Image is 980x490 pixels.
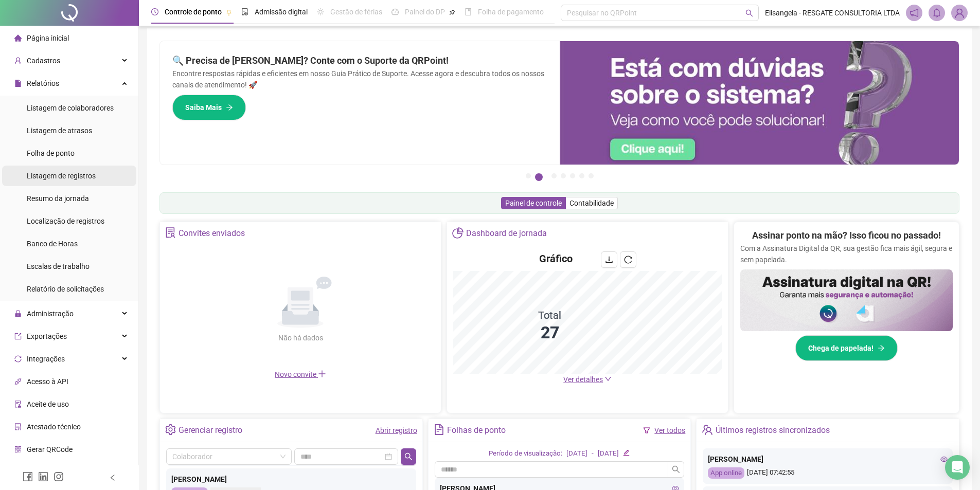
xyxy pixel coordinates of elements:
span: file-done [241,8,248,15]
div: [PERSON_NAME] [171,474,411,485]
p: Com a Assinatura Digital da QR, sua gestão fica mais ágil, segura e sem papelada. [740,243,953,265]
img: 89698 [952,5,967,21]
span: pushpin [226,9,232,15]
div: Open Intercom Messenger [945,455,970,480]
a: Ver todos [654,426,685,434]
button: 4 [561,173,566,178]
span: Localização de registros [27,217,104,225]
span: search [404,452,413,461]
span: Folha de ponto [27,149,75,157]
span: search [672,465,680,474]
span: reload [624,256,632,264]
span: Banco de Horas [27,240,78,248]
div: [PERSON_NAME] [708,453,948,465]
p: Encontre respostas rápidas e eficientes em nosso Guia Prático de Suporte. Acesse agora e descubra... [172,68,547,90]
span: pushpin [449,9,455,15]
a: Abrir registro [376,426,417,434]
span: Folha de pagamento [478,8,544,16]
span: edit [623,449,630,456]
span: team [702,424,712,435]
h2: Assinar ponto na mão? Isso ficou no passado! [752,228,941,243]
div: Convites enviados [179,225,245,242]
span: Exportações [27,332,67,340]
span: setting [165,424,176,435]
span: instagram [54,471,64,482]
span: Relatórios [27,79,59,87]
div: Folhas de ponto [447,422,506,439]
span: Chega de papelada! [808,342,874,354]
span: Gestão de férias [330,8,382,16]
span: sun [317,8,324,15]
span: file [14,80,22,87]
span: Cadastros [27,57,60,65]
span: Listagem de colaboradores [27,104,114,112]
h4: Gráfico [539,251,573,266]
span: left [109,474,116,481]
span: home [14,34,22,42]
span: Página inicial [27,34,69,42]
div: App online [708,467,744,479]
span: Novo convite [275,370,326,378]
div: [DATE] [566,448,587,459]
button: 3 [551,173,557,178]
span: sync [14,355,22,362]
img: banner%2F02c71560-61a6-44d4-94b9-c8ab97240462.png [740,269,953,331]
span: book [465,8,472,15]
span: api [14,378,22,385]
h2: 🔍 Precisa de [PERSON_NAME]? Conte com o Suporte da QRPoint! [172,53,547,68]
span: plus [318,370,326,378]
span: Atestado técnico [27,423,81,431]
span: Saiba Mais [185,102,222,113]
span: linkedin [38,471,48,482]
span: audit [14,401,22,408]
span: Painel de controle [505,199,562,207]
span: download [605,256,613,264]
a: Ver detalhes down [563,375,612,384]
span: export [14,333,22,340]
span: lock [14,310,22,317]
span: Elisangela - RESGATE CONSULTORIA LTDA [765,7,900,19]
span: Admissão digital [255,8,308,16]
div: Dashboard de jornada [466,225,547,242]
span: user-add [14,57,22,64]
div: [DATE] [598,448,619,459]
div: - [592,448,594,459]
span: file-text [434,424,444,435]
span: Relatório de solicitações [27,285,104,293]
span: Resumo da jornada [27,194,89,203]
span: pie-chart [452,227,463,238]
button: Saiba Mais [172,95,246,120]
button: 6 [579,173,584,178]
img: banner%2F0cf4e1f0-cb71-40ef-aa93-44bd3d4ee559.png [560,41,959,165]
div: Gerenciar registro [179,422,242,439]
span: search [745,9,753,17]
div: Últimos registros sincronizados [716,422,830,439]
span: Administração [27,310,74,318]
button: 1 [526,173,531,178]
button: 2 [535,173,543,181]
span: clock-circle [151,8,158,15]
span: Controle de ponto [165,8,222,16]
span: Listagem de atrasos [27,126,92,135]
div: Não há dados [253,332,348,343]
span: qrcode [14,446,22,453]
button: Chega de papelada! [795,335,898,361]
span: Aceite de uso [27,400,69,408]
div: Período de visualização: [489,448,562,459]
span: solution [14,423,22,430]
span: Listagem de registros [27,172,96,180]
span: eye [940,456,948,463]
span: facebook [23,471,33,482]
span: solution [165,227,176,238]
span: bell [932,8,941,17]
span: Ver detalhes [563,375,603,384]
span: Painel do DP [405,8,445,16]
span: Gerar QRCode [27,445,73,453]
span: Contabilidade [569,199,614,207]
div: [DATE] 07:42:55 [708,467,948,479]
span: notification [910,8,919,17]
span: dashboard [391,8,399,15]
span: Escalas de trabalho [27,262,90,270]
span: down [604,375,612,383]
span: arrow-right [226,104,233,111]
